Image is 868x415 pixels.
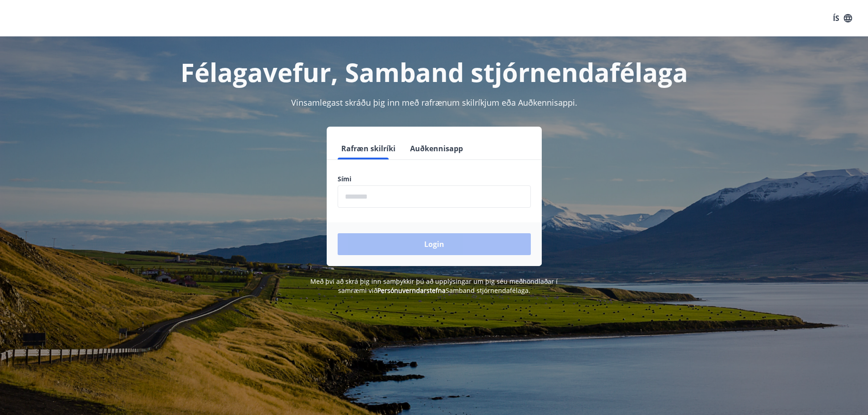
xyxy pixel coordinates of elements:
span: Með því að skrá þig inn samþykkir þú að upplýsingar um þig séu meðhöndlaðar í samræmi við Samband... [310,277,558,295]
a: Persónuverndarstefna [377,286,446,295]
label: Sími [338,174,531,184]
button: ÍS [828,10,857,26]
span: Vinsamlegast skráðu þig inn með rafrænum skilríkjum eða Auðkennisappi. [291,97,577,108]
h1: Félagavefur, Samband stjórnendafélaga [117,55,751,89]
button: Rafræn skilríki [338,138,399,159]
button: Auðkennisapp [406,138,467,159]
